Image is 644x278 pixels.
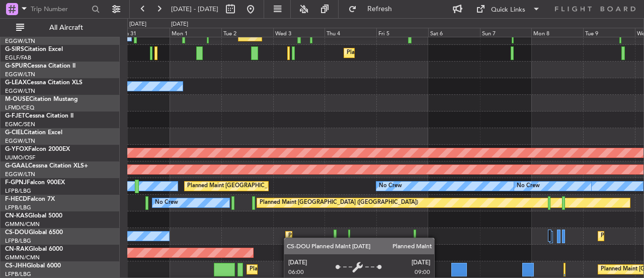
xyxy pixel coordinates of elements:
a: CS-JHHGlobal 6000 [5,263,61,269]
a: CN-KASGlobal 5000 [5,213,62,219]
div: [DATE] [129,20,146,29]
span: CN-KAS [5,213,28,219]
a: G-CIELCitation Excel [5,130,62,136]
span: Refresh [359,6,401,13]
div: Fri 5 [376,28,428,37]
span: All Aircraft [26,24,106,31]
div: No Crew [379,179,402,194]
a: LFPB/LBG [5,204,31,211]
a: EGGW/LTN [5,71,35,78]
a: G-SPURCessna Citation II [5,63,75,69]
a: G-LEAXCessna Citation XLS [5,80,83,86]
a: G-YFOXFalcon 2000EX [5,146,70,152]
div: Planned Maint [GEOGRAPHIC_DATA] ([GEOGRAPHIC_DATA]) [347,45,505,61]
div: Sat 6 [428,28,480,37]
span: F-GPNJ [5,180,27,186]
a: F-HECDFalcon 7X [5,196,55,202]
span: G-LEAX [5,80,27,86]
a: GMMN/CMN [5,254,40,261]
button: Refresh [344,1,404,17]
div: Planned Maint [GEOGRAPHIC_DATA] ([GEOGRAPHIC_DATA]) [187,179,346,194]
button: Quick Links [471,1,545,17]
span: G-SIRS [5,46,24,52]
div: Wed 3 [273,28,325,37]
a: G-SIRSCitation Excel [5,46,63,52]
div: Mon 8 [531,28,583,37]
div: No Crew [155,195,178,210]
a: CN-RAKGlobal 6000 [5,246,63,252]
span: CS-DOU [5,230,29,236]
div: Mon 1 [170,28,221,37]
a: M-OUSECitation Mustang [5,96,78,102]
span: G-SPUR [5,63,27,69]
div: Tue 9 [583,28,635,37]
a: F-GPNJFalcon 900EX [5,180,65,186]
span: CS-JHH [5,263,27,269]
span: G-CIEL [5,130,24,136]
a: LFMD/CEQ [5,104,34,112]
span: [DATE] - [DATE] [171,5,218,14]
div: Planned Maint [GEOGRAPHIC_DATA] ([GEOGRAPHIC_DATA]) [288,229,447,244]
a: LFPB/LBG [5,270,31,278]
a: CS-DOUGlobal 6500 [5,230,63,236]
div: Sun 31 [118,28,170,37]
a: EGMC/SEN [5,121,35,128]
span: F-HECD [5,196,27,202]
a: GMMN/CMN [5,220,40,228]
a: G-FJETCessna Citation II [5,113,73,119]
a: EGGW/LTN [5,171,35,178]
span: G-YFOX [5,146,28,152]
span: G-FJET [5,113,25,119]
div: Planned Maint [GEOGRAPHIC_DATA] ([GEOGRAPHIC_DATA]) [250,262,408,277]
input: Trip Number [31,2,89,17]
button: All Aircraft [11,20,109,36]
span: M-OUSE [5,96,29,102]
a: LFPB/LBG [5,187,31,195]
div: No Crew [517,179,540,194]
a: EGLF/FAB [5,54,31,62]
a: LFPB/LBG [5,237,31,245]
a: UUMO/OSF [5,154,35,161]
div: [DATE] [171,20,188,29]
div: Thu 4 [325,28,376,37]
span: CN-RAK [5,246,29,252]
div: Tue 2 [221,28,273,37]
div: Quick Links [491,5,525,15]
a: EGGW/LTN [5,37,35,45]
a: G-GAALCessna Citation XLS+ [5,163,88,169]
a: EGGW/LTN [5,87,35,95]
span: G-GAAL [5,163,28,169]
a: EGGW/LTN [5,137,35,145]
div: Sun 7 [480,28,532,37]
div: Planned Maint [GEOGRAPHIC_DATA] ([GEOGRAPHIC_DATA]) [260,195,418,210]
